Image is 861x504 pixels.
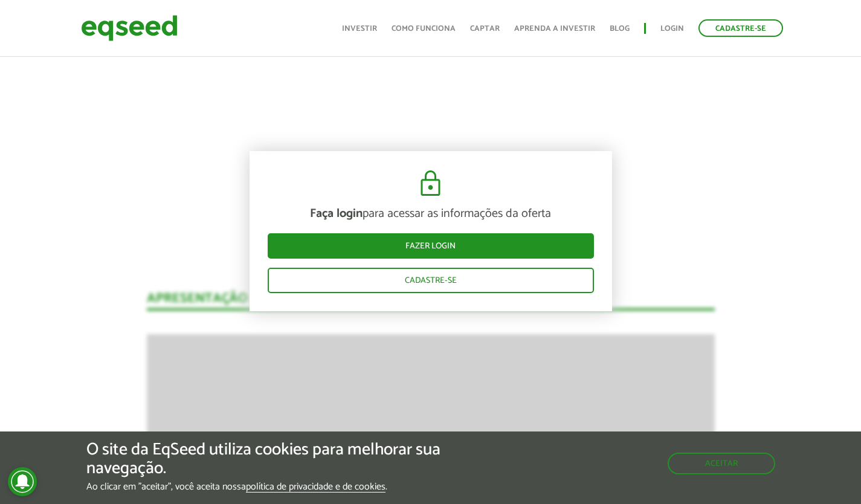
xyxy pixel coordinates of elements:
a: Cadastre-se [698,19,783,37]
p: Ao clicar em "aceitar", você aceita nossa . [86,481,500,493]
h5: O site da EqSeed utiliza cookies para melhorar sua navegação. [86,441,500,478]
a: Login [660,25,684,33]
a: Como funciona [392,25,456,33]
img: EqSeed [81,12,178,44]
strong: Faça login [310,204,363,224]
a: Aprenda a investir [514,25,595,33]
a: Blog [610,25,630,33]
a: Captar [470,25,500,33]
img: cadeado.svg [416,169,445,198]
a: Investir [342,25,377,33]
a: Fazer login [268,233,594,259]
a: Cadastre-se [268,268,594,293]
a: política de privacidade e de cookies [246,482,385,493]
p: para acessar as informações da oferta [268,207,594,221]
button: Aceitar [668,453,775,474]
